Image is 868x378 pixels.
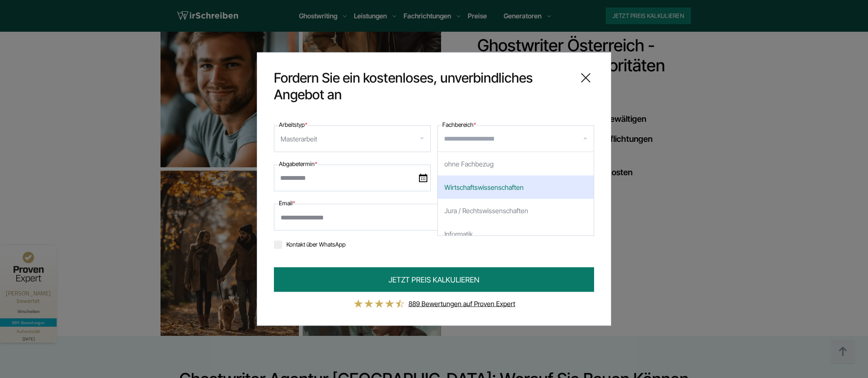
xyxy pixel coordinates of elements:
[438,222,594,246] div: Informatik
[279,120,307,130] label: Arbeitstyp
[438,199,594,222] div: Jura / Rechtswissenschaften
[281,132,317,146] div: Masterarbeit
[279,198,295,208] label: Email
[409,300,515,308] a: 889 Bewertungen auf Proven Expert
[442,120,476,130] label: Fachbereich
[274,241,346,248] label: Kontakt über WhatsApp
[438,152,594,176] div: ohne Fachbezug
[279,159,317,169] label: Abgabetermin
[389,274,479,285] span: JETZT PREIS KALKULIEREN
[438,176,594,199] div: Wirtschaftswissenschaften
[274,70,571,103] span: Fordern Sie ein kostenloses, unverbindliches Angebot an
[274,165,431,192] input: date
[419,174,427,182] img: date
[274,267,594,292] button: JETZT PREIS KALKULIEREN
